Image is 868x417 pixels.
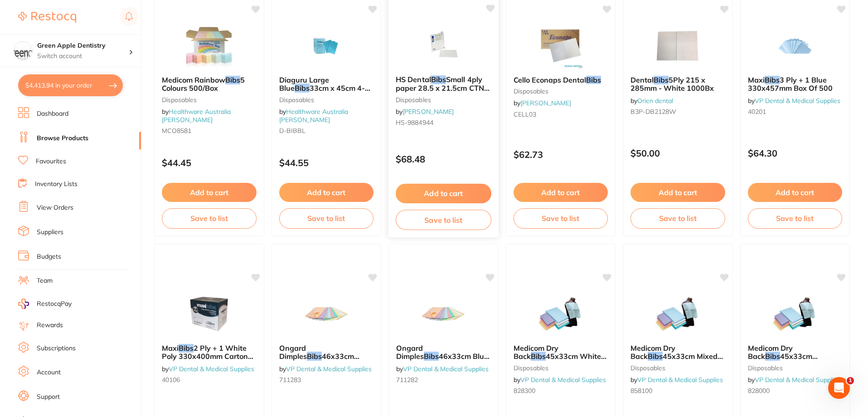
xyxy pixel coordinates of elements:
[847,377,854,384] span: 1
[765,352,780,361] em: Bibs
[748,75,833,93] span: 3 Ply + 1 Blue 330x457mm Box Of 500
[396,343,424,361] span: Ongard Dimples
[279,365,372,373] span: by
[396,75,431,84] span: HS Dental
[748,344,843,361] b: Medicom Dry Back Bibs 45x33cm Lavender Carton Of 500
[162,75,245,93] span: 5 Colours 500/Box
[424,352,439,361] em: Bibs
[748,387,770,395] span: 828000
[179,343,194,353] em: Bibs
[279,75,329,93] span: Diaguru Large Blue
[36,157,66,166] a: Favourites
[225,75,240,84] em: Bibs
[630,97,673,105] span: by
[431,75,446,84] em: Bibs
[37,299,72,309] span: RestocqPay
[162,75,225,84] span: Medicom Rainbow
[179,291,238,337] img: Maxi Bibs 2 Ply + 1 White Poly 330x400mm Carton Of 500
[514,352,606,369] span: 45x33cm White Carton Of 500
[648,23,707,69] img: Dental Bibs 5Ply 215 x 285mm - White 1000Bx
[514,110,536,118] span: CELL03
[765,75,780,84] em: Bibs
[586,75,601,84] em: Bibs
[414,22,473,68] img: HS Dental Bibs Small 4ply paper 28.5 x 21.5cm CTN of 800
[520,99,571,107] a: [PERSON_NAME]
[286,365,372,373] a: VP Dental & Medical Supplies
[766,291,824,337] img: Medicom Dry Back Bibs 45x33cm Lavender Carton Of 500
[748,376,840,384] span: by
[755,376,840,384] a: VP Dental & Medical Supplies
[279,183,374,202] button: Add to cart
[18,299,29,309] img: RestocqPay
[37,368,61,377] a: Account
[396,75,490,101] span: Small 4ply paper 28.5 x 21.5cm CTN of 800
[748,97,840,105] span: by
[279,157,374,168] p: $44.55
[37,321,63,330] a: Rewards
[402,108,454,116] a: [PERSON_NAME]
[279,108,348,124] span: by
[514,99,571,107] span: by
[37,228,63,237] a: Suppliers
[630,75,654,84] span: Dental
[162,157,257,168] p: $44.45
[403,365,489,373] a: VP Dental & Medical Supplies
[514,76,608,84] b: Cello Econaps Dental Bibs
[396,96,491,103] small: disposables
[648,291,707,337] img: Medicom Dry Back Bibs 45x33cm Mixed Colours Carton Of 500
[18,74,123,96] button: $4,413.94 in your order
[279,76,374,93] b: Diaguru Large Blue Bibs 33cm x 45cm 4-Ply 500/Crtn
[307,352,322,361] em: Bibs
[396,108,454,116] span: by
[297,23,356,69] img: Diaguru Large Blue Bibs 33cm x 45cm 4-Ply 500/Crtn
[531,352,546,361] em: Bibs
[396,376,418,384] span: 711282
[162,208,257,228] button: Save to list
[766,23,824,69] img: Maxi Bibs 3 Ply + 1 Blue 330x457mm Box Of 500
[630,108,676,116] span: B3P-DB2128W
[414,291,473,337] img: Ongard Dimples Bibs 46x33cm Blue Carton Of 500
[630,387,652,395] span: 858100
[755,97,840,105] a: VP Dental & Medical Supplies
[396,154,491,164] p: $68.48
[279,96,374,103] small: Disposables
[514,364,608,372] small: disposables
[169,365,254,373] a: VP Dental & Medical Supplies
[279,127,305,135] span: D-BIBBL
[828,377,850,399] iframe: Intercom live chat
[18,299,72,309] a: RestocqPay
[748,108,766,116] span: 40201
[396,118,433,127] span: HS-9884944
[748,148,843,158] p: $64.30
[630,344,725,361] b: Medicom Dry Back Bibs 45x33cm Mixed Colours Carton Of 500
[630,75,714,93] span: 5Ply 215 x 285mm - White 1000Bx
[279,376,301,384] span: 711283
[531,23,590,69] img: Cello Econaps Dental Bibs
[514,88,608,95] small: disposables
[162,96,257,103] small: Disposables
[279,208,374,228] button: Save to list
[630,76,725,93] b: Dental Bibs 5Ply 215 x 285mm - White 1000Bx
[630,183,725,202] button: Add to cart
[18,12,76,23] img: Restocq Logo
[748,352,832,369] span: 45x33cm Lavender Carton Of 500
[748,343,793,361] span: Medicom Dry Back
[396,184,491,203] button: Add to cart
[37,252,61,261] a: Budgets
[514,208,608,228] button: Save to list
[396,365,489,373] span: by
[637,97,673,105] a: Orien dental
[279,352,359,369] span: 46x33cm White Carton Of 500
[37,52,129,61] p: Switch account
[162,127,191,135] span: MCO8581
[37,203,73,212] a: View Orders
[162,344,257,361] b: Maxi Bibs 2 Ply + 1 White Poly 330x400mm Carton Of 500
[748,208,843,228] button: Save to list
[37,344,76,353] a: Subscriptions
[514,149,608,160] p: $62.73
[162,343,179,353] span: Maxi
[179,23,238,69] img: Medicom Rainbow Bibs 5 Colours 500/Box
[630,364,725,372] small: disposables
[514,344,608,361] b: Medicom Dry Back Bibs 45x33cm White Carton Of 500
[648,352,663,361] em: Bibs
